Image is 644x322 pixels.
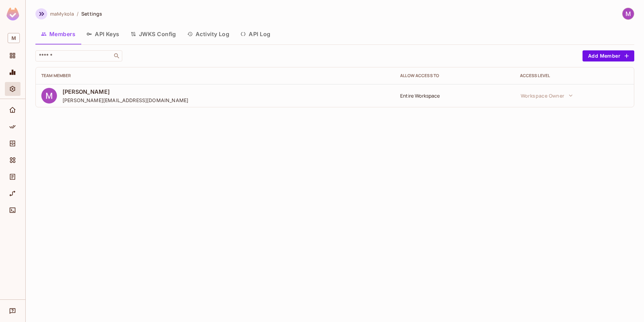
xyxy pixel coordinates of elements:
span: maMykola [50,10,74,17]
div: URL Mapping [5,187,20,200]
img: Mykola Martynov [622,8,634,19]
div: Elements [5,153,20,167]
button: Activity Log [182,25,235,43]
button: API Keys [81,25,125,43]
span: [PERSON_NAME] [63,88,188,96]
div: Settings [5,82,20,96]
button: Members [35,25,81,43]
li: / [77,10,79,17]
div: Connect [5,203,20,217]
button: JWKS Config [125,25,182,43]
div: Policy [5,120,20,134]
div: Entire Workspace [400,92,509,99]
div: Access Level [520,73,628,79]
img: SReyMgAAAABJRU5ErkJggg== [7,8,19,20]
div: Team Member [41,73,389,79]
div: Allow Access to [400,73,509,79]
span: [PERSON_NAME][EMAIL_ADDRESS][DOMAIN_NAME] [63,97,188,104]
span: Settings [81,10,102,17]
img: ACg8ocL-sxnRu1SrXzi7ex6SpKFjYH4ouPiTb-63C8CsD6XeDH8_Xg=s96-c [41,88,57,104]
div: Monitoring [5,65,20,79]
span: M [8,33,20,43]
div: Workspace: maMykola [5,30,20,46]
div: Help & Updates [5,304,20,318]
button: Workspace Owner [517,89,576,102]
div: Home [5,103,20,117]
div: Directory [5,137,20,150]
button: Add Member [583,50,634,61]
div: Projects [5,49,20,63]
button: API Log [235,25,276,43]
div: Audit Log [5,170,20,184]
